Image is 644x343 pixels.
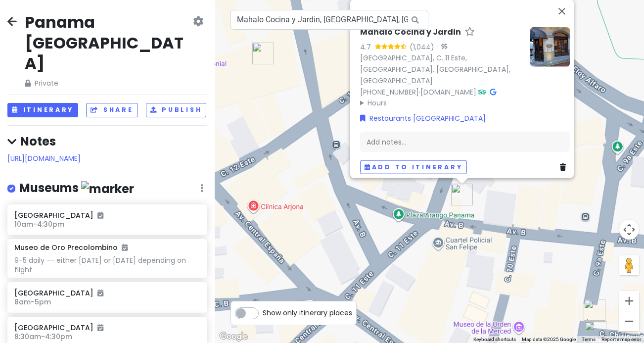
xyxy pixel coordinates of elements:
[146,103,207,117] button: Publish
[86,103,138,117] button: Share
[465,27,475,37] a: Star place
[582,337,596,342] a: Terms (opens in new tab)
[490,88,496,95] i: Google Maps
[7,134,207,149] h4: Notes
[473,336,516,343] button: Keyboard shortcuts
[263,307,352,318] span: Show only itinerary places
[560,161,570,172] a: Delete place
[14,332,72,342] span: 8:30am - 4:30pm
[360,52,510,85] a: [GEOGRAPHIC_DATA], C. 11 Este, [GEOGRAPHIC_DATA], [GEOGRAPHIC_DATA], [GEOGRAPHIC_DATA]
[619,220,639,240] button: Map camera controls
[14,219,64,229] span: 10am - 4:30pm
[25,12,191,74] h2: Panama [GEOGRAPHIC_DATA]
[230,10,428,30] input: Search a place
[585,321,606,343] div: Corcho
[122,244,128,251] i: Added to itinerary
[619,311,639,331] button: Zoom out
[14,323,200,332] h6: [GEOGRAPHIC_DATA]
[217,330,250,343] img: Google
[14,243,128,252] h6: Museo de Oro Precolombino
[360,41,375,52] div: 4.7
[601,337,641,342] a: Report a map error
[360,87,419,97] a: [PHONE_NUMBER]
[14,256,200,274] div: 9-5 daily -- either [DATE] or [DATE] depending on flight
[360,131,570,152] div: Add notes...
[530,27,570,66] img: Picture of the place
[360,27,461,37] h6: Mahalo Cocina y Jardin
[7,103,78,117] button: Itinerary
[619,255,639,275] button: Drag Pegman onto the map to open Street View
[360,98,522,108] summary: Hours
[584,299,605,321] div: La Rana Dorada Casco
[451,184,473,205] div: Mahalo Cocina y Jardin
[252,43,274,64] div: DiabloRosso
[19,180,134,196] h4: Museums
[97,212,103,219] i: Added to itinerary
[14,297,51,307] span: 8am - 5pm
[217,330,250,343] a: Open this area in Google Maps (opens a new window)
[619,291,639,311] button: Zoom in
[14,289,200,297] h6: [GEOGRAPHIC_DATA]
[434,42,447,52] div: ·
[410,41,434,52] div: (1,044)
[360,27,522,108] div: · ·
[7,153,81,163] a: [URL][DOMAIN_NAME]
[25,78,191,89] span: Private
[97,324,103,331] i: Added to itinerary
[478,88,486,95] i: Tripadvisor
[522,337,576,342] span: Map data ©2025 Google
[360,112,486,123] a: Restaurants [GEOGRAPHIC_DATA]
[420,87,476,97] a: [DOMAIN_NAME]
[360,160,467,174] button: Add to itinerary
[81,181,134,196] img: marker
[14,211,200,220] h6: [GEOGRAPHIC_DATA]
[97,290,103,296] i: Added to itinerary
